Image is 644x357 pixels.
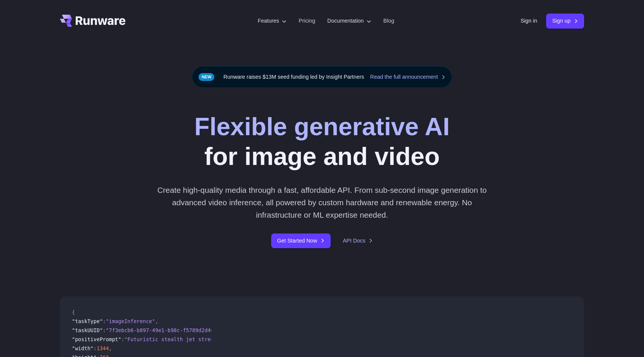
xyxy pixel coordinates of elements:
span: "width" [72,345,93,351]
span: : [121,336,124,342]
strong: Flexible generative AI [194,113,450,140]
label: Features [258,17,287,25]
label: Documentation [327,17,371,25]
a: Pricing [299,17,315,25]
div: Runware raises $13M seed funding led by Insight Partners [192,66,452,88]
span: 1344 [96,345,109,351]
span: : [93,345,96,351]
a: Get Started Now [271,233,331,248]
span: { [72,309,75,315]
h1: for image and video [194,112,450,172]
span: , [155,318,158,324]
a: Read the full announcement [370,73,446,81]
span: : [103,327,106,333]
span: : [103,318,106,324]
span: "Futuristic stealth jet streaking through a neon-lit cityscape with glowing purple exhaust" [124,336,405,342]
span: "positivePrompt" [72,336,121,342]
p: Create high-quality media through a fast, affordable API. From sub-second image generation to adv... [154,184,490,221]
span: "taskType" [72,318,103,324]
a: Sign in [520,17,537,25]
a: Sign up [546,14,584,28]
a: Go to / [60,15,125,27]
a: Blog [383,17,394,25]
span: "imageInference" [106,318,155,324]
span: , [109,345,112,351]
span: "taskUUID" [72,327,103,333]
a: API Docs [343,236,373,245]
span: "7f3ebcb6-b897-49e1-b98c-f5789d2d40d7" [106,327,223,333]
